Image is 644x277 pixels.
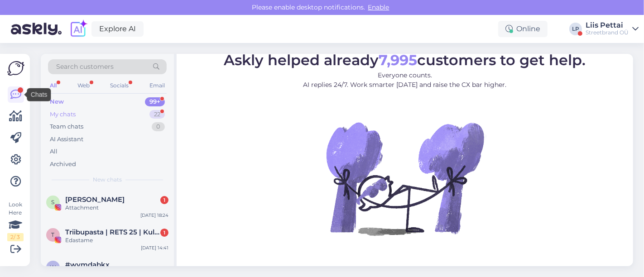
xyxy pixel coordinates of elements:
div: Liis Pettai [586,22,629,29]
div: Edastame [65,236,168,244]
span: Sonya Christina Tomson [65,196,125,204]
b: 7,995 [379,51,418,69]
span: w [50,264,56,271]
div: My chats [50,110,76,119]
p: Everyone counts. AI replies 24/7. Work smarter [DATE] and raise the CX bar higher. [224,71,586,90]
div: 1 [160,196,168,204]
div: Look Here [7,201,24,241]
a: Liis PettaiStreetbrand OÜ [586,22,639,36]
div: 2 / 3 [7,233,24,241]
div: Team chats [50,122,83,131]
div: AI Assistant [50,135,83,144]
div: [DATE] 14:41 [141,244,168,251]
div: Online [498,21,548,37]
span: Search customers [56,62,114,72]
span: Enable [365,3,392,11]
span: Triibupasta | RETS 25 | Kultuurikatel 3.okt [65,228,159,236]
div: Archived [50,160,76,169]
div: Streetbrand OÜ [586,29,629,36]
span: New chats [93,176,122,184]
div: New [50,97,64,106]
div: Attachment [65,204,168,212]
a: Explore AI [91,21,144,37]
span: S [52,199,55,205]
img: explore-ai [69,19,88,38]
div: 1 [160,229,168,237]
img: No Chat active [323,97,486,260]
div: [DATE] 18:24 [140,212,168,219]
div: LP [569,23,582,35]
div: All [48,80,58,91]
div: 22 [149,110,165,119]
div: 0 [152,122,165,131]
div: Web [76,80,91,91]
span: #wvmdabkx [65,261,110,269]
span: Askly helped already customers to get help. [224,51,586,69]
span: T [52,231,55,238]
div: Email [148,80,167,91]
div: Chats [27,88,51,101]
div: All [50,147,58,156]
div: Socials [108,80,130,91]
div: 99+ [145,97,165,106]
img: Askly Logo [7,61,24,76]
